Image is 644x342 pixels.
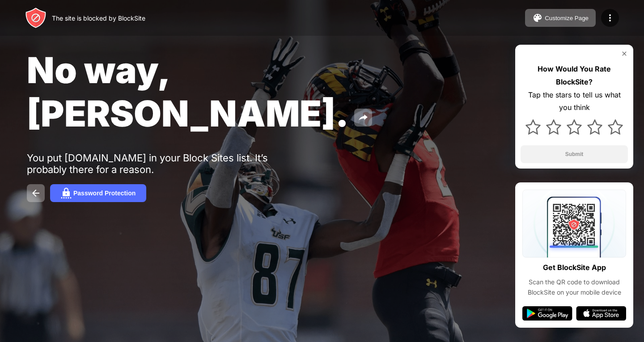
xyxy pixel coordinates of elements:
[50,184,146,202] button: Password Protection
[522,306,572,321] img: google-play.svg
[27,152,303,175] div: You put [DOMAIN_NAME] in your Block Sites list. It’s probably there for a reason.
[543,261,606,274] div: Get BlockSite App
[545,15,589,21] div: Customize Page
[525,119,541,135] img: star.svg
[525,9,596,27] button: Customize Page
[521,89,628,114] div: Tap the stars to tell us what you think
[73,190,136,197] div: Password Protection
[61,188,72,198] img: password.svg
[27,48,349,135] span: No way, [PERSON_NAME].
[522,277,626,297] div: Scan the QR code to download BlockSite on your mobile device
[25,7,47,29] img: header-logo.svg
[521,63,628,89] div: How Would You Rate BlockSite?
[608,119,623,135] img: star.svg
[532,13,543,23] img: pallet.svg
[30,188,41,198] img: back.svg
[567,119,582,135] img: star.svg
[358,112,369,123] img: share.svg
[52,14,145,22] div: The site is blocked by BlockSite
[587,119,602,135] img: star.svg
[576,306,626,321] img: app-store.svg
[605,13,615,23] img: menu-icon.svg
[546,119,561,135] img: star.svg
[521,145,628,163] button: Submit
[621,50,628,57] img: rate-us-close.svg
